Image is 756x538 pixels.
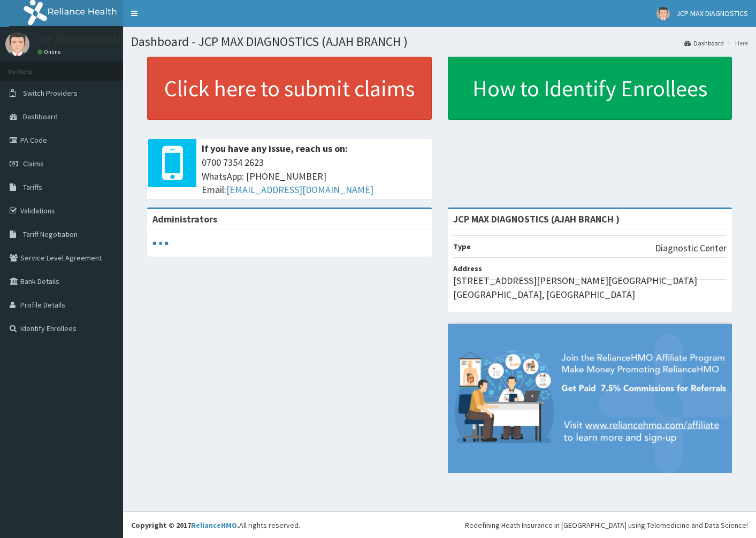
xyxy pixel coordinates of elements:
[453,213,620,225] strong: JCP MAX DIAGNOSTICS (AJAH BRANCH )
[226,183,373,196] a: [EMAIL_ADDRESS][DOMAIN_NAME]
[202,142,348,155] b: If you have any issue, reach us on:
[37,48,63,56] a: Online
[23,88,78,98] span: Switch Providers
[23,229,78,239] span: Tariff Negotiation
[656,7,670,20] img: User Image
[147,57,432,120] a: Click here to submit claims
[202,156,426,197] span: 0700 7354 2623 WhatsApp: [PHONE_NUMBER] Email:
[676,9,748,18] span: JCP MAX DIAGNOSTICS
[448,57,732,120] a: How to Identify Enrollees
[5,32,29,56] img: User Image
[453,274,727,301] p: [STREET_ADDRESS][PERSON_NAME][GEOGRAPHIC_DATA] [GEOGRAPHIC_DATA], [GEOGRAPHIC_DATA]
[191,520,237,530] a: RelianceHMO
[23,182,42,192] span: Tariffs
[152,235,169,251] svg: audio-loading
[465,520,748,531] div: Redefining Heath Insurance in [GEOGRAPHIC_DATA] using Telemedicine and Data Science!
[448,324,732,473] img: provider-team-banner.png
[131,520,239,530] strong: Copyright © 2017 .
[725,39,748,48] li: Here
[453,242,471,251] b: Type
[23,112,58,121] span: Dashboard
[684,39,724,48] a: Dashboard
[655,241,727,255] p: Diagnostic Center
[23,159,44,168] span: Claims
[453,264,482,273] b: Address
[131,35,748,49] h1: Dashboard - JCP MAX DIAGNOSTICS (AJAH BRANCH )
[37,35,132,44] p: JCP MAX DIAGNOSTICS
[152,213,217,225] b: Administrators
